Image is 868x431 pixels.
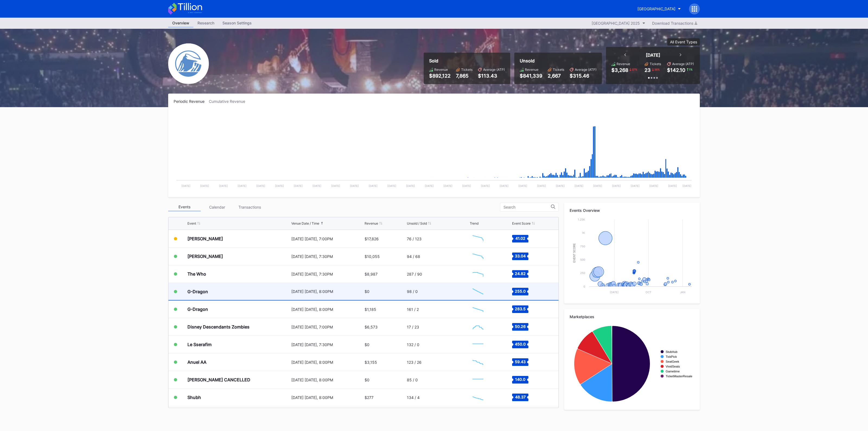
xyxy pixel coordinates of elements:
div: [DATE] [DATE], 8:00PM [291,378,363,382]
text: [DATE] [275,184,284,187]
div: [DATE] [DATE], 7:30PM [291,272,363,276]
div: Anuel AA [187,359,206,365]
svg: Chart title [470,232,486,245]
div: [DATE] [DATE], 7:00PM [291,237,363,241]
text: [DATE] [425,184,434,187]
text: [DATE] [312,184,321,187]
text: 0 [583,285,585,288]
text: 450.0 [515,342,526,346]
a: Overview [168,19,193,27]
text: [DATE] [294,184,303,187]
div: $8,987 [365,272,378,276]
div: Average (ATP) [483,68,505,72]
text: [DATE] [631,184,640,187]
text: Oct [646,290,651,294]
div: Transactions [233,203,266,211]
button: [GEOGRAPHIC_DATA] 2025 [589,20,648,27]
div: [DATE] [DATE], 8:00PM [291,289,363,294]
text: [DATE] [462,184,471,187]
div: $841,339 [520,73,542,79]
text: TickPick [666,355,677,358]
div: [DATE] [DATE], 8:00PM [291,307,363,312]
text: [DATE] [593,184,602,187]
div: Average (ATP) [672,62,694,66]
text: [DATE] [387,184,396,187]
div: 94 / 68 [407,254,420,259]
div: 2,667 [548,73,564,79]
div: Sold [429,58,505,63]
div: 76 / 123 [407,237,422,241]
div: Event [187,221,196,225]
div: Le Sserafim [187,342,212,347]
div: Marketplaces [570,314,694,319]
div: Event Score [512,221,531,225]
text: 41.02 [515,236,525,241]
div: 23 [644,67,651,73]
svg: Chart title [470,267,486,281]
text: 1.25k [578,218,585,221]
div: Events [168,203,201,211]
svg: Chart title [470,391,486,404]
div: 161 / 2 [407,307,419,312]
div: Download Transactions [652,21,697,25]
div: 98 / 0 [407,289,418,294]
text: TicketMasterResale [666,375,692,378]
div: 7,865 [456,73,473,79]
div: Unsold [520,58,596,63]
text: 283.5 [515,307,526,311]
text: [DATE] [575,184,583,187]
div: 85 / 0 [407,378,418,382]
text: [DATE] [406,184,415,187]
img: Devils-Logo.png [168,43,209,84]
div: $315.46 [570,73,596,79]
div: Unsold / Sold [407,221,427,225]
div: $0 [365,378,369,382]
div: Season Settings [218,19,256,27]
svg: Chart title [470,302,486,316]
text: StubHub [666,350,678,353]
text: [DATE] [518,184,527,187]
text: 500 [580,258,585,261]
svg: Chart title [570,217,694,298]
text: [DATE] [181,184,190,187]
div: $3,268 [611,67,628,73]
div: [DATE] [DATE], 8:00PM [291,360,363,365]
div: 38 % [654,67,660,72]
div: Revenue [617,62,630,66]
text: 250 [580,271,585,274]
div: [PERSON_NAME] CANCELLED [187,377,250,382]
text: 33.04 [515,254,526,258]
div: G-Dragon [187,289,208,294]
text: [DATE] [369,184,378,187]
text: [DATE] [350,184,359,187]
svg: Chart title [470,338,486,351]
text: [DATE] [537,184,546,187]
button: [GEOGRAPHIC_DATA] [633,4,685,14]
text: [DATE] [500,184,509,187]
div: 287 / 90 [407,272,422,276]
text: SeatGeek [666,360,679,363]
div: [GEOGRAPHIC_DATA] [637,7,675,11]
div: 132 / 0 [407,342,419,347]
div: $892,122 [429,73,451,79]
div: Revenue [434,68,448,72]
div: 123 / 26 [407,360,422,365]
div: $113.43 [478,73,505,79]
text: [DATE] [443,184,452,187]
div: Trend [470,221,478,225]
div: Events Overview [570,208,694,213]
text: [DATE] [612,184,621,187]
div: Average (ATP) [575,68,596,72]
div: Revenue [365,221,378,225]
text: 255.0 [515,289,526,293]
text: 50.26 [515,324,526,329]
div: $1,185 [365,307,376,312]
div: $17,826 [365,237,379,241]
div: $0 [365,289,369,294]
text: 48.37 [515,395,525,399]
div: $277 [365,395,374,400]
text: [DATE] [256,184,265,187]
div: [DATE] [DATE], 7:30PM [291,342,363,347]
div: Periodic Revenue [174,99,209,104]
